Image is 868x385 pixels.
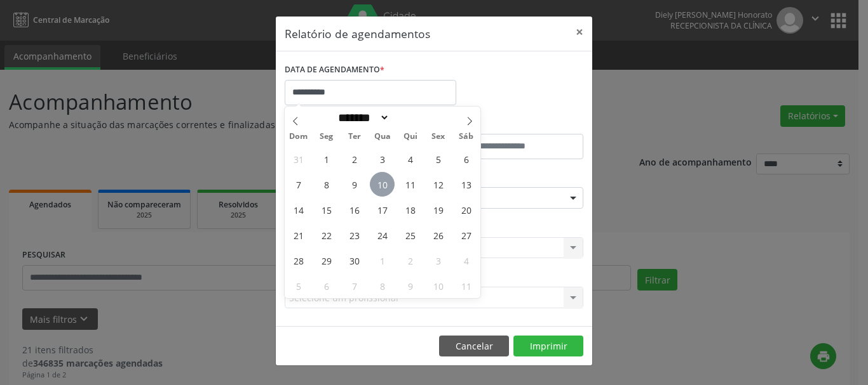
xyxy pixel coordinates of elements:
[398,248,423,273] span: Outubro 2, 2025
[334,111,390,124] select: Month
[390,111,431,124] input: Year
[426,197,451,222] span: Setembro 19, 2025
[398,273,423,298] span: Outubro 9, 2025
[370,223,395,247] span: Setembro 24, 2025
[342,248,367,273] span: Setembro 30, 2025
[370,172,395,197] span: Setembro 10, 2025
[285,60,384,80] label: DATA DE AGENDAMENTO
[398,147,423,171] span: Setembro 4, 2025
[398,172,423,197] span: Setembro 11, 2025
[314,172,339,197] span: Setembro 8, 2025
[454,197,478,222] span: Setembro 20, 2025
[285,133,313,141] span: Dom
[454,147,478,171] span: Setembro 6, 2025
[342,223,367,247] span: Setembro 23, 2025
[314,273,339,298] span: Outubro 6, 2025
[313,133,341,141] span: Seg
[513,336,583,357] button: Imprimir
[398,197,423,222] span: Setembro 18, 2025
[439,336,509,357] button: Cancelar
[369,133,397,141] span: Qua
[341,133,369,141] span: Ter
[286,197,311,222] span: Setembro 14, 2025
[285,25,430,42] h5: Relatório de agendamentos
[454,273,478,298] span: Outubro 11, 2025
[370,197,395,222] span: Setembro 17, 2025
[454,248,478,273] span: Outubro 4, 2025
[370,147,395,171] span: Setembro 3, 2025
[314,197,339,222] span: Setembro 15, 2025
[454,172,478,197] span: Setembro 13, 2025
[314,248,339,273] span: Setembro 29, 2025
[567,16,592,48] button: Close
[370,248,395,273] span: Outubro 1, 2025
[397,133,424,141] span: Qui
[286,223,311,247] span: Setembro 21, 2025
[342,172,367,197] span: Setembro 9, 2025
[426,223,451,247] span: Setembro 26, 2025
[314,223,339,247] span: Setembro 22, 2025
[286,172,311,197] span: Setembro 7, 2025
[426,273,451,298] span: Outubro 10, 2025
[424,133,452,141] span: Sex
[286,248,311,273] span: Setembro 28, 2025
[314,147,339,171] span: Setembro 1, 2025
[426,248,451,273] span: Outubro 3, 2025
[426,147,451,171] span: Setembro 5, 2025
[437,114,583,134] label: ATÉ
[286,273,311,298] span: Outubro 5, 2025
[342,147,367,171] span: Setembro 2, 2025
[454,223,478,247] span: Setembro 27, 2025
[426,172,451,197] span: Setembro 12, 2025
[452,133,480,141] span: Sáb
[286,147,311,171] span: Agosto 31, 2025
[342,197,367,222] span: Setembro 16, 2025
[370,273,395,298] span: Outubro 8, 2025
[398,223,423,247] span: Setembro 25, 2025
[342,273,367,298] span: Outubro 7, 2025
